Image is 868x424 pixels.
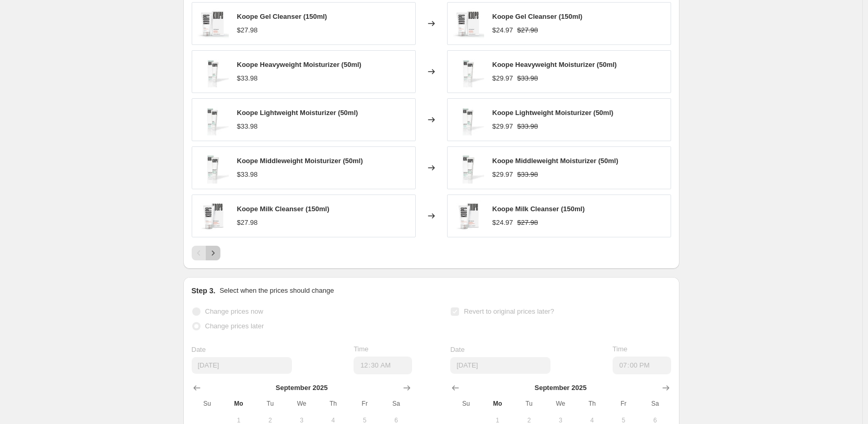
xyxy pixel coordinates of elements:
span: Su [196,399,219,408]
span: Mo [486,399,509,408]
input: 9/15/2025 [450,357,550,374]
span: Koope Heavyweight Moisturizer (50ml) [492,61,617,68]
th: Wednesday [545,395,576,412]
input: 12:00 [354,357,412,374]
span: Koope Middleweight Moisturizer (50ml) [492,157,618,165]
button: Show next month, October 2025 [400,381,414,395]
span: Koope Middleweight Moisturizer (50ml) [237,157,363,165]
img: KoopeHeavyweightMoisturizer_80x.jpg [197,56,229,87]
span: Fr [353,399,376,408]
th: Saturday [639,395,671,412]
img: KoopeLightMoisturizer_80x.jpg [453,104,484,135]
strike: $33.98 [517,169,538,180]
div: $24.97 [492,25,513,36]
nav: Pagination [192,246,220,260]
button: Show next month, October 2025 [659,381,673,395]
strike: $27.98 [517,217,538,228]
img: KoopeMiddleWeightMoisturizer_80x.jpg [453,152,484,184]
span: Th [322,399,345,408]
span: Koope Lightweight Moisturizer (50ml) [492,109,614,117]
th: Wednesday [286,395,317,412]
strike: $27.98 [517,25,538,36]
span: Koope Gel Cleanser (150ml) [237,13,327,20]
button: Next [206,246,220,260]
strike: $33.98 [517,121,538,132]
input: 9/15/2025 [192,357,292,374]
div: $27.98 [237,25,258,36]
span: Sa [384,399,407,408]
span: Date [450,346,464,353]
span: We [290,399,313,408]
h2: Step 3. [192,285,216,296]
th: Sunday [192,395,223,412]
th: Tuesday [254,395,286,412]
span: Koope Heavyweight Moisturizer (50ml) [237,61,361,68]
span: Koope Milk Cleanser (150ml) [237,205,330,213]
span: Time [354,345,368,353]
th: Friday [349,395,380,412]
strike: $33.98 [517,73,538,84]
span: Koope Lightweight Moisturizer (50ml) [237,109,358,117]
button: Show previous month, August 2025 [190,381,204,395]
span: Koope Milk Cleanser (150ml) [492,205,585,213]
th: Tuesday [513,395,545,412]
img: KoopeMilkCleanser_80x.jpg [453,200,484,232]
span: Th [580,399,603,408]
span: Mo [227,399,250,408]
span: Time [613,345,627,353]
span: Su [454,399,477,408]
img: KoopeGelCleanser_80x.jpg [197,8,229,39]
span: Sa [643,399,666,408]
input: 12:00 [613,357,671,374]
img: KoopeGelCleanser_80x.jpg [453,8,484,39]
th: Saturday [380,395,412,412]
div: $33.98 [237,169,258,180]
span: Koope Gel Cleanser (150ml) [492,13,583,20]
div: $29.97 [492,169,513,180]
span: Fr [612,399,635,408]
div: $33.98 [237,73,258,84]
div: $24.97 [492,217,513,228]
img: KoopeLightMoisturizer_80x.jpg [197,104,229,135]
th: Monday [223,395,254,412]
img: KoopeHeavyweightMoisturizer_80x.jpg [453,56,484,87]
th: Thursday [318,395,349,412]
p: Select when the prices should change [219,285,334,296]
div: $27.98 [237,217,258,228]
div: $29.97 [492,73,513,84]
div: $29.97 [492,121,513,132]
span: We [549,399,572,408]
span: Change prices later [205,322,264,330]
th: Sunday [450,395,482,412]
span: Tu [259,399,281,408]
th: Friday [608,395,639,412]
img: KoopeMilkCleanser_80x.jpg [197,200,229,232]
span: Tu [518,399,541,408]
span: Date [192,346,206,353]
img: KoopeMiddleWeightMoisturizer_80x.jpg [197,152,229,184]
div: $33.98 [237,121,258,132]
span: Revert to original prices later? [464,307,554,315]
th: Monday [482,395,513,412]
button: Show previous month, August 2025 [448,381,463,395]
span: Change prices now [205,307,263,315]
th: Thursday [576,395,607,412]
